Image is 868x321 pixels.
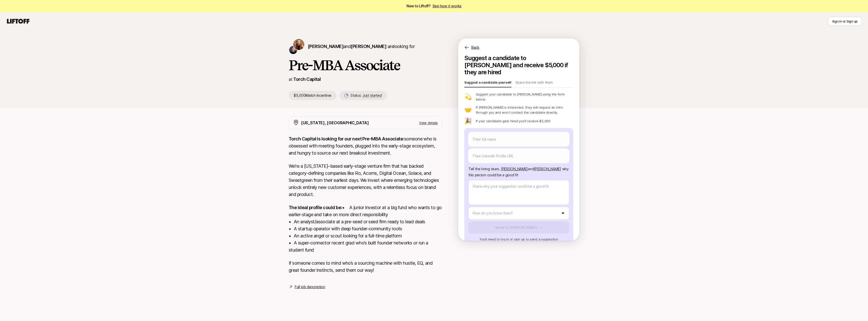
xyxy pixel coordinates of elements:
p: 🎉 [464,118,472,124]
p: $5,000 Match Incentive [289,91,336,100]
p: are looking for [308,43,415,50]
span: [PERSON_NAME] [534,167,561,171]
a: See how it works [432,4,462,8]
p: If your candidate gets hired you'll receive $5,000 [476,118,550,124]
p: Suggest a candidate yourself [464,80,511,87]
p: 🤝 [464,107,472,113]
p: Suggest a candidate to [PERSON_NAME] and receive $5,000 if they are hired [464,55,573,76]
p: We’re a [US_STATE]–based early-stage venture firm that has backed category-defining companies lik... [289,163,442,198]
span: [PERSON_NAME] [308,44,343,49]
p: Back [471,44,479,51]
p: You’ll need to log in or sign up to send a suggestion [468,237,569,242]
img: Christopher Harper [289,46,297,54]
p: 💫 [464,94,472,100]
p: If someone comes to mind who’s a sourcing machine with hustle, EQ, and great founder instincts, s... [289,260,442,274]
span: [PERSON_NAME] [501,167,528,171]
span: [PERSON_NAME] [351,44,386,49]
span: Just started [363,93,382,98]
span: and [528,167,561,171]
span: and [343,44,386,49]
p: • A junior investor at a big fund who wants to go earlier-stage and take on more direct responsib... [289,204,442,254]
p: at [289,76,292,83]
a: Full job description [295,284,325,290]
p: someone who is obsessed with meeting founders, plugged into the early-stage ecosystem, and hungry... [289,135,442,157]
p: Status: [350,92,382,98]
p: Tell the hiring team, why this person could be a good fit [468,166,569,178]
span: New to Liftoff? [406,3,462,9]
h1: Pre-MBA Associate [289,58,442,73]
strong: Torch Capital is looking for our next Pre-MBA Associate: [289,136,404,141]
p: If [PERSON_NAME] is interested, they will request an intro through you and won't contact the cand... [476,105,573,115]
img: Katie Reiner [293,39,304,50]
p: Share the link with them [516,80,553,87]
p: View details [419,120,438,125]
p: [US_STATE], [GEOGRAPHIC_DATA] [301,119,369,126]
a: Torch Capital [293,77,321,82]
button: Sign in or Sign up [828,17,862,26]
strong: The ideal profile could be: [289,205,342,210]
p: Suggest your candidate to [PERSON_NAME] using the form below. [476,92,573,102]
